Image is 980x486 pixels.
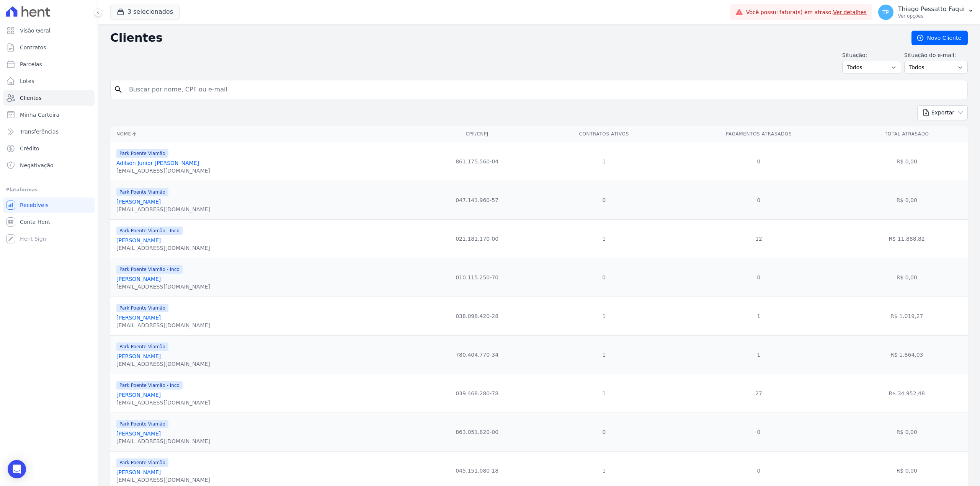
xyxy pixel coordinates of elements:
th: Total Atrasado [846,126,968,142]
span: Parcelas [20,60,42,68]
td: 0 [672,413,846,451]
a: [PERSON_NAME] [116,469,161,475]
button: 3 selecionados [110,5,180,19]
span: TP [882,10,889,15]
td: 0 [672,258,846,297]
td: 0 [536,181,672,219]
a: Parcelas [3,57,95,72]
span: Transferências [20,128,59,135]
label: Situação: [842,51,901,59]
button: Exportar [917,105,968,120]
i: search [114,85,123,94]
a: Negativação [3,158,95,173]
td: R$ 1.864,03 [846,335,968,374]
div: [EMAIL_ADDRESS][DOMAIN_NAME] [116,205,210,213]
span: Park Poente Viamão - Inco [116,265,183,274]
td: 0 [672,142,846,181]
a: [PERSON_NAME] [116,392,161,398]
button: TP Thiago Pessatto Faqui Ver opções [872,2,980,23]
span: Park Poente Viamão - Inco [116,227,183,235]
div: [EMAIL_ADDRESS][DOMAIN_NAME] [116,399,210,406]
th: Nome [110,126,418,142]
td: R$ 0,00 [846,142,968,181]
a: Minha Carteira [3,107,95,122]
span: Crédito [20,145,39,152]
th: Contratos Ativos [536,126,672,142]
div: [EMAIL_ADDRESS][DOMAIN_NAME] [116,244,210,252]
a: Crédito [3,141,95,156]
td: 0 [672,181,846,219]
td: 861.175.560-04 [418,142,536,181]
span: Park Poente Viamão [116,188,168,196]
td: 047.141.960-57 [418,181,536,219]
td: 021.181.170-00 [418,219,536,258]
td: R$ 0,00 [846,258,968,297]
div: Plataformas [6,185,91,194]
a: [PERSON_NAME] [116,237,161,243]
td: R$ 0,00 [846,413,968,451]
a: [PERSON_NAME] [116,353,161,359]
td: R$ 1.019,27 [846,297,968,335]
a: Contratos [3,40,95,55]
a: Novo Cliente [911,31,968,45]
p: Ver opções [898,13,965,19]
span: Contratos [20,44,46,51]
td: R$ 11.888,82 [846,219,968,258]
a: [PERSON_NAME] [116,315,161,321]
span: Clientes [20,94,41,102]
td: 1 [536,142,672,181]
a: Lotes [3,73,95,89]
div: [EMAIL_ADDRESS][DOMAIN_NAME] [116,283,210,290]
a: Transferências [3,124,95,139]
div: [EMAIL_ADDRESS][DOMAIN_NAME] [116,167,210,175]
td: R$ 0,00 [846,181,968,219]
a: Clientes [3,90,95,106]
td: 1 [672,297,846,335]
td: 27 [672,374,846,413]
a: [PERSON_NAME] [116,199,161,205]
td: 1 [536,374,672,413]
a: [PERSON_NAME] [116,431,161,437]
span: Recebíveis [20,201,49,209]
span: Park Poente Viamão [116,458,168,467]
span: Minha Carteira [20,111,59,119]
div: [EMAIL_ADDRESS][DOMAIN_NAME] [116,476,210,484]
label: Situação do e-mail: [904,51,968,59]
span: Conta Hent [20,218,50,226]
a: [PERSON_NAME] [116,276,161,282]
td: 12 [672,219,846,258]
td: 0 [536,413,672,451]
td: 1 [672,335,846,374]
span: Park Poente Viamão - Inco [116,381,183,390]
div: [EMAIL_ADDRESS][DOMAIN_NAME] [116,321,210,329]
td: 039.468.280-78 [418,374,536,413]
th: Pagamentos Atrasados [672,126,846,142]
span: Lotes [20,77,34,85]
span: Park Poente Viamão [116,342,168,351]
td: 1 [536,335,672,374]
span: Visão Geral [20,27,51,34]
span: Park Poente Viamão [116,149,168,158]
span: Park Poente Viamão [116,304,168,312]
p: Thiago Pessatto Faqui [898,5,965,13]
a: Recebíveis [3,197,95,213]
input: Buscar por nome, CPF ou e-mail [124,82,964,97]
div: [EMAIL_ADDRESS][DOMAIN_NAME] [116,437,210,445]
td: 0 [536,258,672,297]
a: Ver detalhes [833,9,867,15]
td: 010.115.250-70 [418,258,536,297]
span: Park Poente Viamão [116,420,168,428]
a: Conta Hent [3,214,95,230]
td: 1 [536,219,672,258]
a: Adilson Junior [PERSON_NAME] [116,160,199,166]
td: 863.051.820-00 [418,413,536,451]
th: CPF/CNPJ [418,126,536,142]
div: [EMAIL_ADDRESS][DOMAIN_NAME] [116,360,210,368]
span: Negativação [20,161,54,169]
a: Visão Geral [3,23,95,38]
td: 038.098.420-28 [418,297,536,335]
td: 1 [536,297,672,335]
td: 780.404.770-34 [418,335,536,374]
div: Open Intercom Messenger [8,460,26,478]
td: R$ 34.952,48 [846,374,968,413]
